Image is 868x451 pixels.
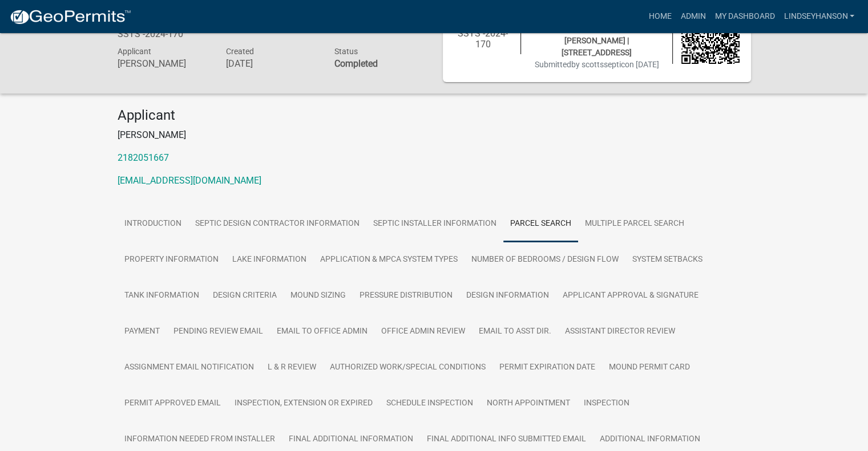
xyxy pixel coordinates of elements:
[676,6,710,27] a: Admin
[492,350,602,386] a: Permit Expiration Date
[558,314,682,350] a: Assistant Director Review
[284,278,353,314] a: Mound Sizing
[228,385,380,422] a: Inspection, Extension or EXPIRED
[556,278,705,314] a: Applicant Approval & Signature
[225,47,253,56] span: Created
[480,385,577,422] a: North Appointment
[366,206,503,242] a: Septic Installer Information
[225,58,317,69] h6: [DATE]
[503,206,578,242] a: Parcel search
[454,28,512,50] h6: SSTS -2024-170
[313,242,465,278] a: Application & MPCA System Types
[578,206,691,242] a: Multiple Parcel Search
[779,6,859,27] a: Lindseyhanson
[118,58,209,69] h6: [PERSON_NAME]
[118,128,751,142] p: [PERSON_NAME]
[118,206,188,242] a: Introduction
[188,206,366,242] a: Septic Design Contractor Information
[374,314,472,350] a: Office Admin Review
[206,278,284,314] a: Design Criteria
[625,242,709,278] a: System Setbacks
[118,242,225,278] a: Property Information
[644,6,676,27] a: Home
[334,58,377,69] strong: Completed
[334,47,357,56] span: Status
[472,314,558,350] a: Email to Asst Dir.
[118,314,167,350] a: Payment
[118,47,151,56] span: Applicant
[323,350,492,386] a: Authorized Work/Special Conditions
[577,385,636,422] a: Inspection
[602,350,697,386] a: Mound Permit Card
[118,278,206,314] a: Tank Information
[118,152,169,163] a: 2182051667
[118,175,261,186] a: [EMAIL_ADDRESS][DOMAIN_NAME]
[459,278,556,314] a: Design Information
[710,6,779,27] a: My Dashboard
[353,278,459,314] a: Pressure Distribution
[261,350,323,386] a: L & R Review
[270,314,374,350] a: Email to Office Admin
[535,60,659,69] span: Submitted on [DATE]
[225,242,313,278] a: Lake Information
[380,385,480,422] a: Schedule Inspection
[118,29,209,39] h6: SSTS -2024-170
[681,6,740,64] img: QR code
[465,242,625,278] a: Number of Bedrooms / Design Flow
[167,314,270,350] a: Pending review Email
[571,60,625,69] span: by scottsseptic
[118,350,261,386] a: Assignment Email Notification
[118,107,751,124] h4: Applicant
[118,385,228,422] a: Permit Approved Email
